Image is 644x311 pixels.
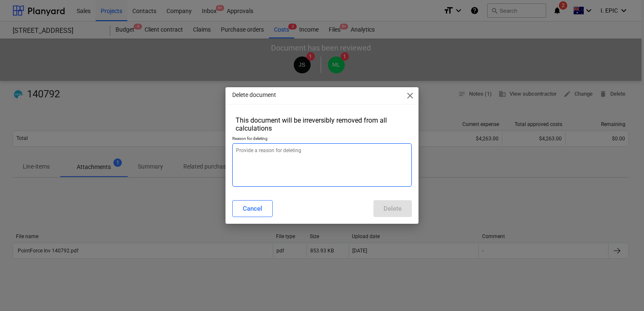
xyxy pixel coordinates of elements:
[232,200,273,217] button: Cancel
[405,91,415,101] span: close
[243,203,262,214] div: Cancel
[236,116,408,132] div: This document will be irreversibly removed from all calculations
[602,271,644,311] iframe: Chat Widget
[232,136,412,143] p: Reason for deleting
[232,91,276,99] p: Delete document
